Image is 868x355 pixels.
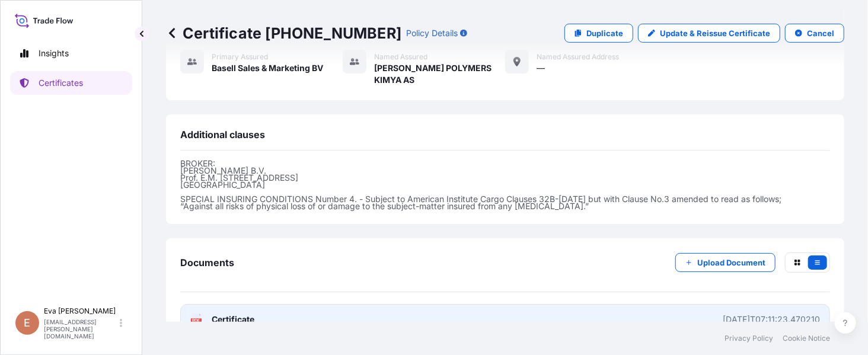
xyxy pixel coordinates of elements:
span: Certificate [212,314,254,325]
div: [DATE]T07:11:23.470210 [723,314,820,325]
p: Insights [39,47,69,59]
p: BROKER: [PERSON_NAME] B.V. Prof. E.M. [STREET_ADDRESS] [GEOGRAPHIC_DATA] SPECIAL INSURING CONDITI... [180,160,830,210]
a: Cookie Notice [783,334,830,343]
a: Duplicate [564,24,633,43]
p: [EMAIL_ADDRESS][PERSON_NAME][DOMAIN_NAME] [44,318,117,340]
span: [PERSON_NAME] POLYMERS KIMYA AS [374,62,505,86]
p: Cancel [807,27,834,39]
a: Certificates [10,71,132,95]
p: Upload Document [697,257,765,268]
p: Update & Reissue Certificate [660,27,770,39]
text: PDF [193,319,200,323]
p: Certificate [PHONE_NUMBER] [166,24,401,43]
button: Upload Document [675,253,776,272]
p: Policy Details [406,27,458,39]
p: Eva [PERSON_NAME] [44,306,117,316]
span: Basell Sales & Marketing BV [212,62,323,74]
a: Privacy Policy [725,334,773,343]
a: PDFCertificate[DATE]T07:11:23.470210 [180,304,830,335]
p: Duplicate [586,27,623,39]
a: Update & Reissue Certificate [638,24,780,43]
p: Certificates [39,77,83,89]
span: Additional clauses [180,129,265,140]
span: — [537,62,545,74]
button: Cancel [785,24,844,43]
a: Insights [10,41,132,65]
span: Documents [180,257,234,268]
span: E [24,317,31,329]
